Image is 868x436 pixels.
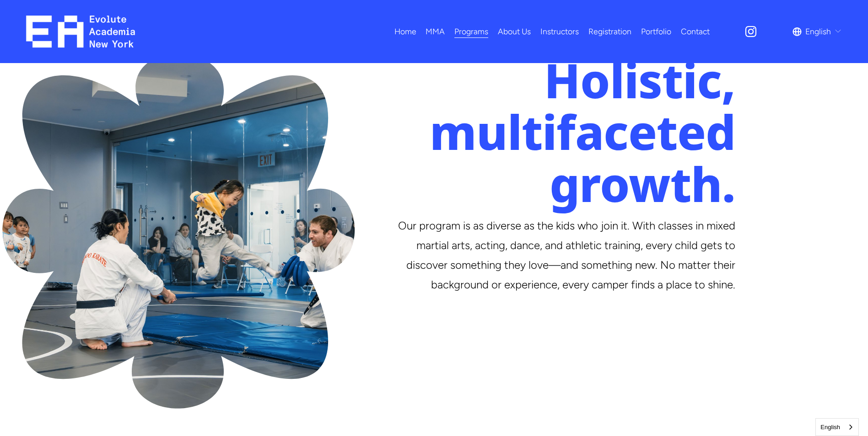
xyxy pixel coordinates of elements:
[744,25,758,38] a: Instagram
[498,24,531,40] a: About Us
[426,24,445,40] a: folder dropdown
[588,24,631,40] a: Registration
[335,54,735,210] h1: Holistic, multifaceted growth.
[454,24,488,39] span: Programs
[805,24,831,39] span: English
[793,24,842,40] div: language picker
[394,24,416,40] a: Home
[386,216,735,295] p: Our program is as diverse as the kids who join it. With classes in mixed martial arts, acting, da...
[816,419,858,436] a: English
[426,24,445,39] span: MMA
[681,24,710,40] a: Contact
[454,24,488,40] a: folder dropdown
[540,24,579,40] a: Instructors
[641,24,671,40] a: Portfolio
[26,16,135,48] img: EA
[815,418,859,436] aside: Language selected: English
